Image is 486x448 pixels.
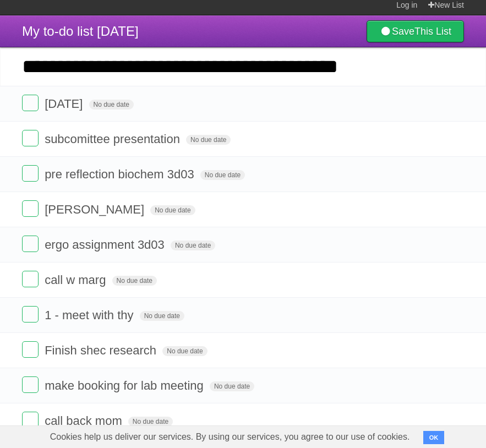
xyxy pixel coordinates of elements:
span: [PERSON_NAME] [45,203,147,216]
span: No due date [112,276,157,286]
span: ergo assignment 3d03 [45,238,167,252]
label: Done [22,271,39,287]
span: make booking for lab meeting [45,379,206,392]
span: No due date [140,311,184,321]
span: No due date [128,417,173,427]
label: Done [22,95,39,111]
label: Done [22,306,39,323]
span: No due date [162,346,207,356]
span: No due date [210,381,254,391]
span: call back mom [45,414,125,428]
span: [DATE] [45,97,85,111]
button: OK [423,431,445,444]
span: No due date [186,135,231,145]
a: SaveThis List [367,20,464,42]
b: This List [414,26,451,37]
span: No due date [171,241,215,250]
label: Done [22,130,39,146]
span: No due date [200,170,245,180]
label: Done [22,412,39,428]
label: Done [22,376,39,393]
span: No due date [89,100,134,110]
span: call w marg [45,273,108,287]
label: Done [22,200,39,217]
span: My to-do list [DATE] [22,24,139,39]
span: subcomittee presentation [45,132,183,146]
span: 1 - meet with thy [45,308,136,322]
label: Done [22,165,39,182]
span: pre reflection biochem 3d03 [45,167,197,181]
span: Finish shec research [45,343,159,357]
span: Cookies help us deliver our services. By using our services, you agree to our use of cookies. [39,426,421,448]
label: Done [22,341,39,358]
label: Done [22,236,39,252]
span: No due date [150,205,195,215]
